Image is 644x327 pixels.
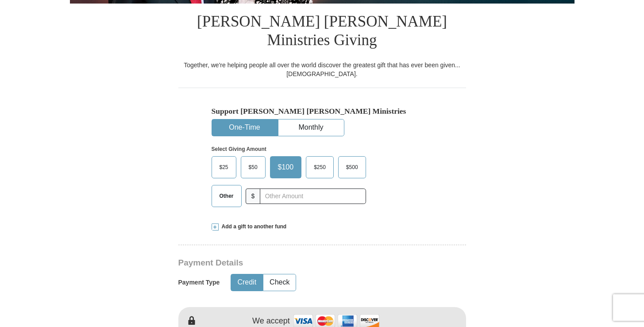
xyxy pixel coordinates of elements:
span: $25 [215,161,233,174]
h5: Support [PERSON_NAME] [PERSON_NAME] Ministries [212,107,433,116]
h3: Payment Details [178,258,404,268]
h4: We accept [252,316,290,326]
h5: Payment Type [178,279,220,286]
span: $ [246,189,261,204]
span: Add a gift to another fund [219,223,287,231]
span: Other [215,189,238,203]
button: Credit [231,274,262,291]
span: $50 [244,161,262,174]
button: Check [263,274,296,291]
span: $500 [342,161,362,174]
div: Together, we're helping people all over the world discover the greatest gift that has ever been g... [178,61,466,78]
span: $100 [274,161,298,174]
strong: Select Giving Amount [212,146,266,152]
span: $250 [309,161,330,174]
button: Monthly [278,119,344,136]
button: One-Time [212,119,278,136]
input: Other Amount [260,189,366,204]
h1: [PERSON_NAME] [PERSON_NAME] Ministries Giving [178,4,466,61]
